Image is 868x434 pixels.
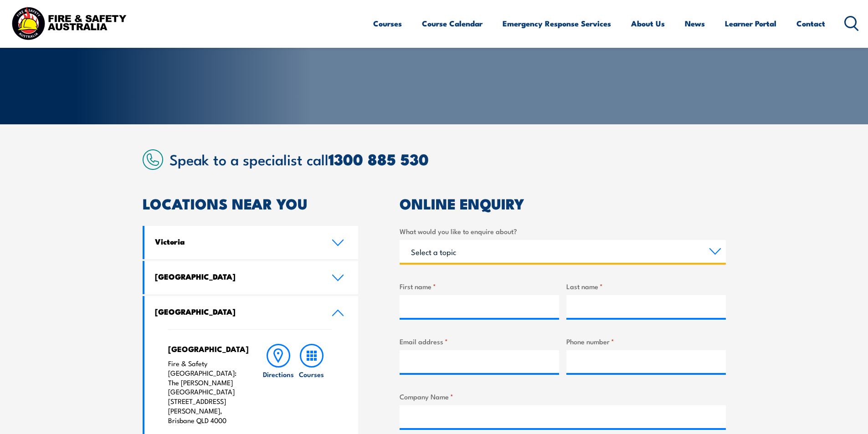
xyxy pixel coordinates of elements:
[155,236,318,246] h4: Victoria
[155,271,318,281] h4: [GEOGRAPHIC_DATA]
[143,197,359,209] h2: LOCATIONS NEAR YOU
[566,336,726,347] label: Phone number
[400,391,726,402] label: Company Name
[155,306,318,317] h4: [GEOGRAPHIC_DATA]
[168,344,244,354] h4: [GEOGRAPHIC_DATA]
[400,197,726,209] h2: ONLINE ENQUIRY
[422,11,483,36] a: Course Calendar
[262,344,295,425] a: Directions
[400,281,559,291] label: First name
[263,369,294,379] h6: Directions
[169,151,726,167] h2: Speak to a specialist call
[168,359,244,425] p: Fire & Safety [GEOGRAPHIC_DATA]: The [PERSON_NAME][GEOGRAPHIC_DATA] [STREET_ADDRESS][PERSON_NAME]...
[299,369,324,379] h6: Courses
[503,11,611,36] a: Emergency Response Services
[400,226,726,236] label: What would you like to enquire about?
[144,261,359,294] a: [GEOGRAPHIC_DATA]
[373,11,402,36] a: Courses
[631,11,665,36] a: About Us
[566,281,726,291] label: Last name
[400,336,559,347] label: Email address
[685,11,705,36] a: News
[295,344,328,425] a: Courses
[144,296,359,329] a: [GEOGRAPHIC_DATA]
[725,11,776,36] a: Learner Portal
[144,226,359,259] a: Victoria
[796,11,825,36] a: Contact
[329,147,429,171] a: 1300 885 530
